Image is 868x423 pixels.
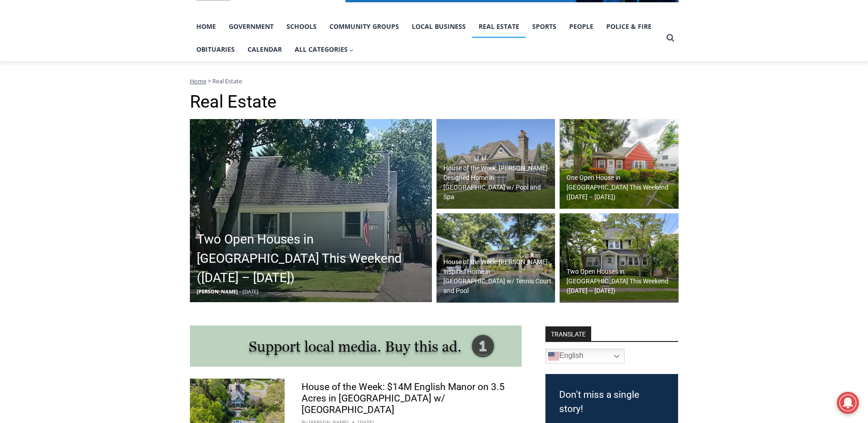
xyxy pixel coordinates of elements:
[560,213,679,303] img: 15 Roosevelt Avenue, Rye
[280,15,323,38] a: Schools
[559,388,664,417] h3: Don't miss a single story!
[190,76,679,86] nav: Breadcrumbs
[243,288,259,295] span: [DATE]
[0,92,92,114] a: Open Tues. - Sun. [PHONE_NUMBER]
[472,15,526,38] a: Real Estate
[437,119,555,209] img: 28 Thunder Mountain Road, Greenwich
[302,381,505,415] a: House of the Week: $14M English Manor on 3.5 Acres in [GEOGRAPHIC_DATA] w/ [GEOGRAPHIC_DATA]
[208,77,211,85] span: >
[437,213,555,303] img: 54 Lincoln Avenue, Rye Brook
[548,351,559,362] img: en
[437,213,555,303] a: House of the Week: [PERSON_NAME]-inspired Home in [GEOGRAPHIC_DATA] w/ Tennis Court and Pool
[443,257,553,296] h2: House of the Week: [PERSON_NAME]-inspired Home in [GEOGRAPHIC_DATA] w/ Tennis Court and Pool
[563,15,600,38] a: People
[190,92,679,113] h1: Real Estate
[443,163,553,202] h2: House of the Week: [PERSON_NAME]-Designed Home in [GEOGRAPHIC_DATA] w/ Pool and Spa
[190,119,432,302] img: 134-136 Dearborn Avenue
[545,326,591,341] strong: TRANSLATE
[560,119,679,209] img: 4 Orchard Drive, Rye
[241,38,288,61] a: Calendar
[239,288,241,295] span: -
[560,119,679,209] a: One Open House in [GEOGRAPHIC_DATA] This Weekend ([DATE] – [DATE])
[212,77,242,85] span: Real Estate
[662,30,679,46] button: View Search Form
[190,77,206,85] a: Home
[190,38,241,61] a: Obituaries
[190,15,662,61] nav: Primary Navigation
[560,213,679,303] a: Two Open Houses in [GEOGRAPHIC_DATA] This Weekend ([DATE] – [DATE])
[197,230,430,287] h2: Two Open Houses in [GEOGRAPHIC_DATA] This Weekend ([DATE] – [DATE])
[566,173,676,202] h2: One Open House in [GEOGRAPHIC_DATA] This Weekend ([DATE] – [DATE])
[526,15,563,38] a: Sports
[288,38,361,61] button: Child menu of All Categories
[323,15,405,38] a: Community Groups
[566,267,676,296] h2: Two Open Houses in [GEOGRAPHIC_DATA] This Weekend ([DATE] – [DATE])
[222,15,280,38] a: Government
[437,119,555,209] a: House of the Week: [PERSON_NAME]-Designed Home in [GEOGRAPHIC_DATA] w/ Pool and Spa
[94,57,130,109] div: "clearly one of the favorites in the [GEOGRAPHIC_DATA] neighborhood"
[197,288,238,295] span: [PERSON_NAME]
[405,15,472,38] a: Local Business
[545,349,625,363] a: English
[220,89,443,114] a: Intern @ [DOMAIN_NAME]
[190,15,222,38] a: Home
[190,119,432,302] a: Two Open Houses in [GEOGRAPHIC_DATA] This Weekend ([DATE] – [DATE]) [PERSON_NAME] - [DATE]
[231,0,432,89] div: "The first chef I interviewed talked about coming to [GEOGRAPHIC_DATA] from [GEOGRAPHIC_DATA] in ...
[190,325,522,367] img: support local media, buy this ad
[3,94,90,129] span: Open Tues. - Sun. [PHONE_NUMBER]
[600,15,658,38] a: Police & Fire
[239,91,424,112] span: Intern @ [DOMAIN_NAME]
